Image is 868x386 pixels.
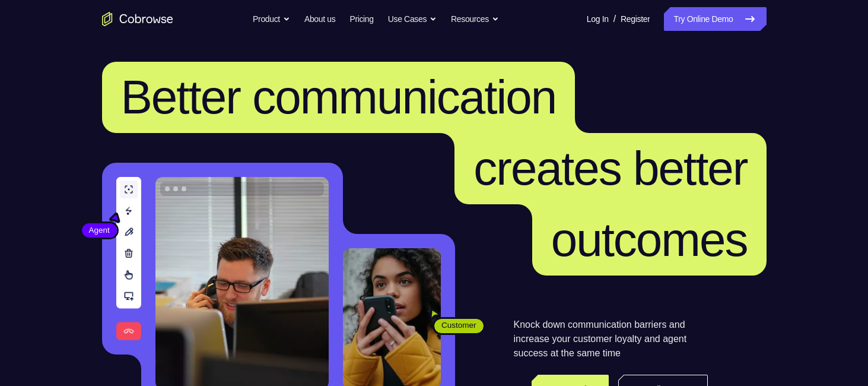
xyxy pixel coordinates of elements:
button: Product [253,7,290,31]
button: Resources [451,7,499,31]
a: Go to the home page [102,12,173,26]
span: creates better [473,142,747,195]
span: outcomes [551,213,748,266]
a: Try Online Demo [664,7,766,31]
a: Register [621,7,650,31]
span: Better communication [121,71,557,124]
a: About us [304,7,335,31]
a: Log In [587,7,609,31]
span: / [613,12,616,26]
a: Pricing [349,7,373,31]
button: Use Cases [388,7,437,31]
p: Knock down communication barriers and increase your customer loyalty and agent success at the sam... [514,318,708,360]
